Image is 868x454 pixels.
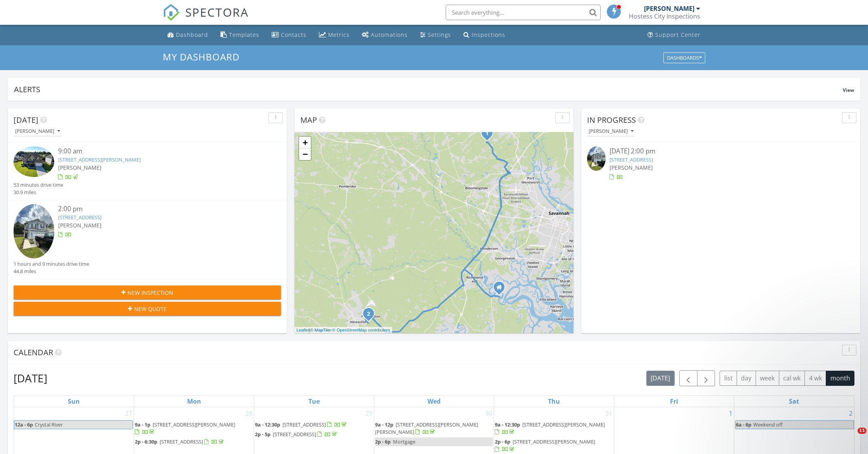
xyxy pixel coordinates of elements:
a: Go to July 27, 2025 [124,407,134,420]
div: 103 Brindlewood Dr, Guyton, GA 31312 [487,133,492,138]
button: [DATE] [646,371,675,386]
div: 44.8 miles [14,268,89,275]
a: Friday [668,396,680,407]
a: Wednesday [426,396,442,407]
div: [PERSON_NAME] [644,5,694,12]
div: Hostess City Inspections [629,12,700,20]
a: Go to July 30, 2025 [484,407,494,420]
div: Settings [428,31,451,38]
i: 1 [486,131,489,136]
span: 9a - 1p [135,421,150,428]
img: 9357494%2Fcover_photos%2F0glXIDgcYNOPgmE6YID3%2Fsmall.jpg [587,146,606,171]
a: 9a - 12p [STREET_ADDRESS][PERSON_NAME][PERSON_NAME] [375,421,478,435]
span: [STREET_ADDRESS] [273,431,316,438]
a: Support Center [644,28,704,42]
div: Automations [371,31,408,38]
a: Go to July 28, 2025 [244,407,254,420]
button: cal wk [779,371,805,386]
a: 9a - 12:30p [STREET_ADDRESS] [255,420,373,430]
div: 747 Mill Hill Road, Richmond Hill GA 31324 [499,287,504,292]
button: week [756,371,779,386]
span: New Inspection [127,289,173,297]
div: Inspections [472,31,505,38]
span: Mortgage [393,438,415,445]
span: [STREET_ADDRESS][PERSON_NAME] [522,421,605,428]
a: 9a - 12:30p [STREET_ADDRESS][PERSON_NAME] [495,421,605,435]
a: © MapTiler [310,328,331,332]
a: 2p - 6:30p [STREET_ADDRESS] [135,437,253,447]
input: Search everything... [446,5,601,20]
div: Alerts [14,84,843,95]
a: [STREET_ADDRESS] [58,214,102,221]
a: Sunday [66,396,81,407]
span: Calendar [14,347,53,358]
button: Dashboards [663,52,705,63]
button: New Inspection [14,285,281,299]
div: Support Center [655,31,701,38]
a: 9:00 am [STREET_ADDRESS][PERSON_NAME] [PERSON_NAME] 53 minutes drive time 30.9 miles [14,146,281,196]
i: 2 [367,311,370,317]
div: Metrics [328,31,350,38]
div: 9:00 am [58,146,259,156]
h2: [DATE] [14,370,47,386]
a: Automations (Basic) [359,28,411,42]
a: [DATE] 2:00 pm [STREET_ADDRESS] [PERSON_NAME] [587,146,854,181]
button: [PERSON_NAME] [587,126,635,137]
a: Zoom out [299,148,311,160]
span: Crystal River [35,421,63,428]
a: 2p - 6p [STREET_ADDRESS][PERSON_NAME] [495,438,595,452]
img: The Best Home Inspection Software - Spectora [163,4,180,21]
a: [STREET_ADDRESS] [610,156,653,163]
a: Templates [217,28,262,42]
button: day [737,371,756,386]
span: 9a - 12:30p [495,421,520,428]
a: Metrics [316,28,353,42]
div: 2:00 pm [58,204,259,214]
a: SPECTORA [163,10,249,27]
button: month [826,371,854,386]
span: 11 [858,428,866,434]
a: Thursday [546,396,561,407]
img: 9355988%2Fcover_photos%2FO7lKFs8jqGWH5rFpc5Ib%2Fsmall.jpg [14,146,54,177]
span: [STREET_ADDRESS] [160,438,203,445]
div: Templates [229,31,259,38]
button: Previous month [679,370,697,386]
a: Monday [186,396,203,407]
span: [PERSON_NAME] [58,164,102,171]
span: 2p - 5p [255,431,270,438]
a: Go to July 29, 2025 [364,407,374,420]
a: Inspections [460,28,508,42]
a: 2p - 5p [STREET_ADDRESS] [255,430,373,439]
a: 2:00 pm [STREET_ADDRESS] [PERSON_NAME] 1 hours and 9 minutes drive time 44.8 miles [14,204,281,275]
button: [PERSON_NAME] [14,126,62,137]
div: Dashboard [176,31,208,38]
div: [PERSON_NAME] [15,129,60,134]
a: © OpenStreetMap contributors [332,328,390,332]
span: 2p - 6p [375,438,391,445]
div: Dashboards [667,55,702,60]
a: Settings [417,28,454,42]
a: Zoom in [299,137,311,148]
span: View [843,87,854,93]
a: Dashboard [164,28,211,42]
button: list [720,371,737,386]
div: 1 hours and 9 minutes drive time [14,260,89,268]
button: New Quote [14,302,281,316]
a: 9a - 12:30p [STREET_ADDRESS][PERSON_NAME] [495,420,613,437]
span: In Progress [587,115,636,125]
iframe: Intercom live chat [842,428,860,446]
span: SPECTORA [185,4,249,20]
button: 4 wk [804,371,826,386]
a: Leaflet [296,328,309,332]
a: 9a - 1p [STREET_ADDRESS][PERSON_NAME] [135,420,253,437]
a: 9a - 12p [STREET_ADDRESS][PERSON_NAME][PERSON_NAME] [375,420,493,437]
span: New Quote [134,305,167,313]
a: 2p - 6:30p [STREET_ADDRESS] [135,438,225,445]
div: Contacts [281,31,307,38]
span: [PERSON_NAME] [610,164,653,171]
button: Next month [697,370,715,386]
div: [PERSON_NAME] [589,129,634,134]
span: [STREET_ADDRESS] [282,421,326,428]
span: 2p - 6p [495,438,510,445]
span: Map [300,115,317,125]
